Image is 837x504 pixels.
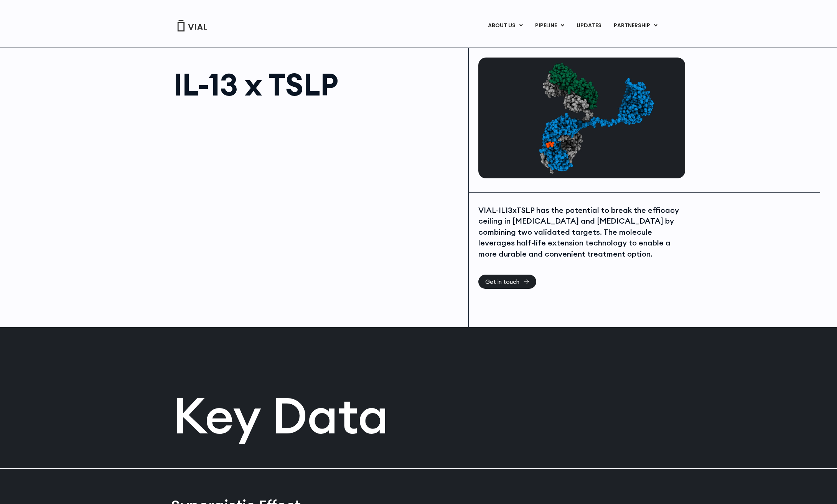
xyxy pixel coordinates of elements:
span: Get in touch [485,279,519,285]
a: PIPELINEMenu Toggle [529,19,570,32]
a: UPDATES [570,19,607,32]
h1: IL-13 x TSLP [173,69,461,100]
a: PARTNERSHIPMenu Toggle [608,19,664,32]
div: VIAL-IL13xTSLP has the potential to break the efficacy ceiling in [MEDICAL_DATA] and [MEDICAL_DAT... [478,205,683,260]
img: Vial Logo [177,20,208,31]
h2: Key Data [173,390,664,440]
a: ABOUT USMenu Toggle [482,19,529,32]
a: Get in touch [478,275,536,289]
